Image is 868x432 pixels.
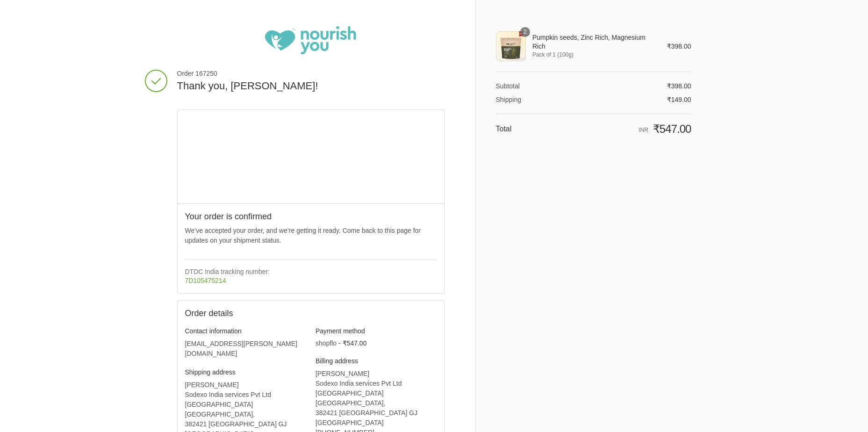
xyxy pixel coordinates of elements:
[653,122,691,135] span: ₹547.00
[185,211,437,222] h2: Your order is confirmed
[496,31,526,61] img: Pumpkin seeds, Zinc Rich, Magnesium Rich - Pack of 1 (100g)
[178,110,445,203] iframe: Google map displaying pin point of shipping address: Ahmedabad, Gujarat
[185,268,270,275] strong: DTDC India tracking number:
[316,327,437,335] h3: Payment method
[185,277,226,284] a: 7D105475214
[177,79,445,93] h2: Thank you, [PERSON_NAME]!
[667,43,691,50] span: ₹398.00
[532,50,654,59] span: Pack of 1 (100g)
[185,226,437,245] p: We’ve accepted your order, and we’re getting it ready. Come back to this page for updates on your...
[185,340,297,357] bdo: [EMAIL_ADDRESS][PERSON_NAME][DOMAIN_NAME]
[316,357,437,365] h3: Billing address
[520,27,530,37] span: 2
[316,339,337,347] span: shopflo
[667,96,691,103] span: ₹149.00
[496,125,512,133] span: Total
[496,96,522,103] span: Shipping
[638,127,648,133] span: INR
[338,339,366,347] span: - ₹547.00
[496,82,552,90] th: Subtotal
[185,327,306,335] h3: Contact information
[667,82,691,90] span: ₹398.00
[265,26,356,54] img: Nourish You
[177,69,445,78] span: Order 167250
[185,308,311,319] h2: Order details
[185,368,306,376] h3: Shipping address
[532,33,654,50] span: Pumpkin seeds, Zinc Rich, Magnesium Rich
